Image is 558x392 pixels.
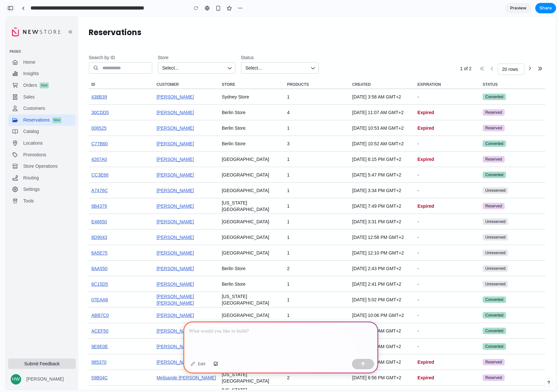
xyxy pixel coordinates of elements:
[344,275,409,291] td: [DATE] 5:02 PM GMT+2
[151,233,188,240] a: [PERSON_NAME]
[3,86,70,98] button: Customers
[477,264,502,271] div: Unreserved
[279,244,344,259] td: 2
[235,38,313,44] div: Status
[18,158,57,165] div: Routing
[83,65,149,72] th: ID
[18,112,57,118] div: Catalog
[344,369,409,384] td: [DATE] 1:44 PM GMT+2
[477,108,499,115] div: Reserved
[497,49,513,56] div: 20 rows
[18,124,57,130] div: Locations
[83,10,540,21] h1: Reservations
[151,311,188,318] a: [PERSON_NAME]
[4,33,70,37] h3: PAGES
[86,186,101,193] a: 9B4379
[18,170,57,176] div: Settings
[151,171,188,177] a: [PERSON_NAME]
[412,93,429,99] strong: Expired
[18,13,55,17] img: NewStore Logo
[86,342,101,349] a: 985370
[477,171,502,177] div: Unreserved
[3,355,70,371] button: HW[PERSON_NAME]
[214,322,279,337] td: Sydney Store
[214,88,279,103] td: Berlin Store
[86,155,103,162] a: CC3E66
[86,139,101,146] a: 4267A0
[539,5,552,11] span: Share
[214,306,279,322] td: Sydney Store
[344,306,409,322] td: [DATE] 7:42 AM GMT+2
[344,259,409,275] td: [DATE] 2:41 PM GMT+2
[412,358,429,364] strong: Expired
[3,167,70,179] button: Settings
[214,135,279,150] td: [GEOGRAPHIC_DATA]
[477,327,500,333] div: Converted
[3,75,70,86] button: Sales
[214,181,279,197] td: [US_STATE][GEOGRAPHIC_DATA]
[412,264,414,271] p: -
[151,249,188,255] a: [PERSON_NAME]
[256,48,302,55] input: Status
[214,228,279,244] td: [GEOGRAPHIC_DATA]
[18,181,57,188] div: Tools
[3,121,70,133] a: Locations
[18,66,57,72] div: Orders
[86,93,103,99] a: 30CDD5
[412,155,414,162] p: -
[8,344,65,350] span: Submit Feedback
[5,358,16,368] div: HW
[18,54,57,60] div: Insights
[477,139,499,146] div: Reserved
[412,311,414,318] p: -
[279,353,344,369] td: 2
[3,63,70,75] a: OrdersNew
[173,48,219,55] input: Store
[86,358,102,364] a: 59B04C
[279,291,344,306] td: 1
[344,166,409,181] td: [DATE] 3:34 PM GMT+2
[214,150,279,166] td: [GEOGRAPHIC_DATA]
[344,181,409,197] td: [DATE] 7:49 PM GMT+2
[412,124,414,130] p: -
[18,135,57,142] div: Promotions
[18,89,57,95] div: Customers
[214,197,279,213] td: [GEOGRAPHIC_DATA]
[151,93,188,99] a: [PERSON_NAME]
[214,65,279,72] th: STORE
[86,295,103,302] a: ABB7C0
[6,11,13,20] img: NewStore Logo
[477,217,502,224] div: Unreserved
[279,369,344,384] td: 1
[151,108,188,115] a: [PERSON_NAME]
[344,119,409,135] td: [DATE] 10:52 AM GMT+2
[152,38,230,44] div: Store
[344,353,409,369] td: [DATE] 6:56 PM GMT+2
[86,327,102,333] a: 9E8E0E
[477,311,500,318] div: Converted
[34,66,43,72] span: New
[149,65,214,72] th: CUSTOMER
[477,93,499,99] div: Reserved
[344,228,409,244] td: [DATE] 12:10 PM GMT+2
[214,166,279,181] td: [GEOGRAPHIC_DATA]
[412,108,429,115] strong: Expired
[3,98,70,110] a: ReservationsNew
[344,135,409,150] td: [DATE] 6:15 PM GMT+2
[3,179,70,190] button: Tools
[344,244,409,259] td: [DATE] 2:43 PM GMT+2
[477,202,502,208] div: Unreserved
[86,249,102,255] a: 8AA550
[412,280,414,286] p: -
[279,166,344,181] td: 1
[214,119,279,135] td: Berlin Store
[279,322,344,337] td: 1
[214,275,279,291] td: [US_STATE][GEOGRAPHIC_DATA]
[279,119,344,135] td: 3
[18,43,57,49] div: Home
[344,213,409,228] td: [DATE] 12:58 PM GMT+2
[505,3,531,13] a: Preview
[151,124,188,130] a: [PERSON_NAME]
[412,342,429,349] strong: Expired
[86,202,101,208] a: E48650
